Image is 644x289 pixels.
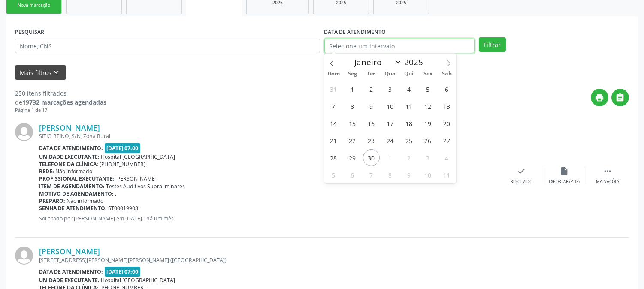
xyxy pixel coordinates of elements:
div: Resolvido [511,179,532,185]
div: [STREET_ADDRESS][PERSON_NAME][PERSON_NAME] ([GEOGRAPHIC_DATA]) [39,256,500,264]
i:  [603,166,612,176]
span: Outubro 9, 2025 [401,166,417,183]
span: Setembro 30, 2025 [363,149,380,166]
b: Data de atendimento: [39,268,103,275]
button: print [591,89,608,106]
span: Seg [343,71,362,77]
span: Setembro 2, 2025 [363,81,380,97]
span: [PHONE_NUMBER] [100,160,146,168]
button: Mais filtroskeyboard_arrow_down [15,65,66,80]
img: img [15,247,33,265]
label: DATA DE ATENDIMENTO [324,25,386,39]
span: Setembro 18, 2025 [401,115,417,132]
span: Sáb [437,71,456,77]
span: Setembro 21, 2025 [325,132,342,149]
span: Não informado [67,197,104,205]
span: Setembro 4, 2025 [401,81,417,97]
span: Setembro 24, 2025 [382,132,399,149]
input: Selecione um intervalo [324,39,475,53]
span: Setembro 28, 2025 [325,149,342,166]
span: Setembro 29, 2025 [344,149,361,166]
span: Setembro 16, 2025 [363,115,380,132]
span: Qui [399,71,418,77]
span: Hospital [GEOGRAPHIC_DATA] [101,153,175,160]
i: print [595,93,605,102]
p: Solicitado por [PERSON_NAME] em [DATE] - há um mês [39,215,500,222]
span: ST00019908 [109,205,139,212]
div: de [15,98,106,107]
span: [PERSON_NAME] [116,175,157,182]
div: 250 itens filtrados [15,89,106,98]
a: [PERSON_NAME] [39,247,100,256]
i: insert_drive_file [560,166,569,176]
input: Year [402,57,430,68]
span: Setembro 22, 2025 [344,132,361,149]
select: Month [351,56,402,68]
span: Outubro 1, 2025 [382,149,399,166]
b: Data de atendimento: [39,144,103,152]
span: Outubro 11, 2025 [438,166,455,183]
span: Setembro 23, 2025 [363,132,380,149]
b: Preparo: [39,197,65,205]
b: Motivo de agendamento: [39,190,114,197]
div: Página 1 de 17 [15,107,106,114]
span: Outubro 5, 2025 [325,166,342,183]
span: Setembro 6, 2025 [438,81,455,97]
span: Setembro 5, 2025 [420,81,436,97]
label: PESQUISAR [15,25,44,39]
span: Setembro 25, 2025 [401,132,417,149]
b: Profissional executante: [39,175,114,182]
div: SITIO REINO, S/N, Zona Rural [39,132,500,140]
span: Dom [324,71,343,77]
span: Hospital [GEOGRAPHIC_DATA] [101,277,175,284]
i: keyboard_arrow_down [52,68,61,77]
span: Setembro 20, 2025 [438,115,455,132]
b: Unidade executante: [39,277,100,284]
b: Item de agendamento: [39,183,105,190]
span: Setembro 9, 2025 [363,98,380,114]
span: Não informado [56,168,93,175]
i:  [616,93,625,102]
span: Setembro 7, 2025 [325,98,342,114]
span: Setembro 11, 2025 [401,98,417,114]
span: Testes Auditivos Supraliminares [106,183,185,190]
span: Setembro 8, 2025 [344,98,361,114]
span: [DATE] 07:00 [105,143,141,153]
b: Telefone da clínica: [39,160,98,168]
div: Exportar (PDF) [549,179,580,185]
span: . [115,190,117,197]
div: Nova marcação [12,2,55,9]
span: Setembro 13, 2025 [438,98,455,114]
span: Setembro 1, 2025 [344,81,361,97]
button: Filtrar [479,37,506,52]
span: Setembro 10, 2025 [382,98,399,114]
b: Unidade executante: [39,153,100,160]
span: Outubro 10, 2025 [420,166,436,183]
span: Setembro 27, 2025 [438,132,455,149]
i: check [517,166,526,176]
span: Setembro 3, 2025 [382,81,399,97]
strong: 19732 marcações agendadas [22,98,106,106]
a: [PERSON_NAME] [39,123,100,132]
span: Setembro 19, 2025 [420,115,436,132]
span: Outubro 6, 2025 [344,166,361,183]
span: Setembro 14, 2025 [325,115,342,132]
b: Senha de atendimento: [39,205,107,212]
div: Mais ações [596,179,619,185]
span: Ter [362,71,381,77]
span: Setembro 15, 2025 [344,115,361,132]
button:  [611,89,629,106]
img: img [15,123,33,141]
span: Outubro 2, 2025 [401,149,417,166]
span: [DATE] 07:00 [105,267,141,277]
span: Qua [381,71,400,77]
span: Outubro 8, 2025 [382,166,399,183]
span: Setembro 12, 2025 [420,98,436,114]
span: Sex [418,71,437,77]
span: Agosto 31, 2025 [325,81,342,97]
b: Rede: [39,168,54,175]
input: Nome, CNS [15,39,320,53]
span: Setembro 26, 2025 [420,132,436,149]
span: Outubro 4, 2025 [438,149,455,166]
span: Setembro 17, 2025 [382,115,399,132]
